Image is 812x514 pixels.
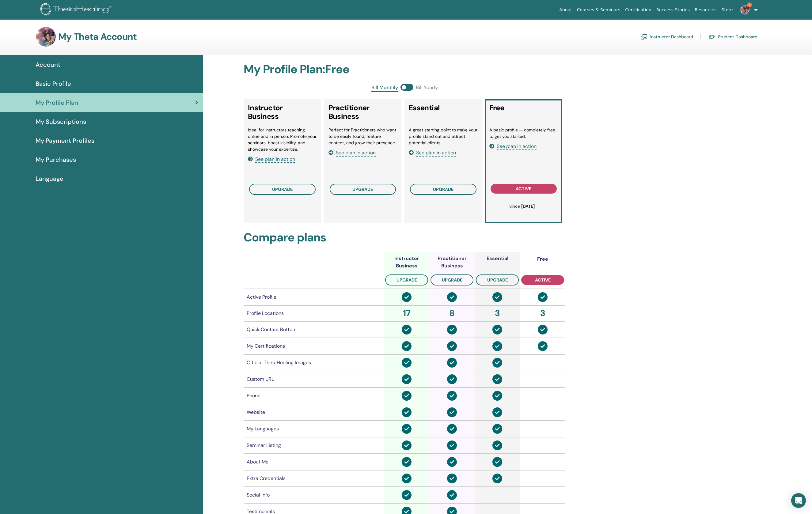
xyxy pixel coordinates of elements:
img: circle-check-solid.svg [538,341,548,351]
span: active [516,186,531,191]
span: upgrade [433,187,453,192]
img: circle-check-solid.svg [447,490,457,500]
h2: Compare plans [244,231,565,245]
img: circle-check-solid.svg [402,374,412,384]
div: Active Profile [247,293,381,301]
span: 4 [747,2,752,7]
img: circle-check-solid.svg [492,457,502,467]
span: Account [36,60,60,69]
img: circle-check-solid.svg [402,457,412,467]
img: circle-check-solid.svg [402,440,412,450]
img: circle-check-solid.svg [492,391,502,401]
span: upgrade [397,277,417,283]
b: [DATE] [521,203,535,209]
li: A great starting point to make your profile stand out and attract potential clients. [409,127,478,146]
a: Certification [623,4,654,16]
img: circle-check-solid.svg [492,292,502,302]
a: Instructor Dashboard [640,32,693,42]
div: Instructor Business [384,255,429,270]
button: upgrade [249,184,316,195]
button: upgrade [410,184,476,195]
button: upgrade [476,274,519,285]
div: Phone [247,392,381,399]
img: circle-check-solid.svg [447,424,457,434]
span: upgrade [352,187,373,192]
a: Resources [692,4,719,16]
span: My Subscriptions [36,117,86,126]
div: 3 [521,307,564,320]
img: circle-check-solid.svg [447,457,457,467]
button: upgrade [385,274,428,285]
button: active [521,275,564,285]
img: circle-check-solid.svg [402,407,412,417]
img: circle-check-solid.svg [402,358,412,368]
div: Seminar Listing [247,442,381,449]
img: circle-check-solid.svg [492,358,502,368]
img: circle-check-solid.svg [402,325,412,334]
span: Language [36,174,63,183]
span: See plan in action [497,143,537,150]
span: See plan in action [416,149,456,157]
span: upgrade [487,277,508,283]
h2: My Profile Plan : Free [244,62,565,77]
span: My Purchases [36,155,76,164]
a: See plan in action [489,143,537,149]
a: About [557,4,574,16]
img: circle-check-solid.svg [402,391,412,401]
img: circle-check-solid.svg [402,292,412,302]
span: My Profile Plan [36,98,78,107]
a: See plan in action [409,149,456,156]
button: upgrade [431,274,473,285]
span: active [535,277,551,283]
a: Courses & Seminars [575,4,623,16]
li: A basic profile — completely free to get you started. [489,127,558,140]
img: logo.png [40,3,114,17]
div: Free [537,255,548,263]
div: Social Info [247,491,381,499]
img: circle-check-solid.svg [492,325,502,334]
span: Basic Profile [36,79,71,88]
img: circle-check-solid.svg [538,292,548,302]
span: upgrade [272,187,293,192]
img: default.jpg [36,27,56,47]
span: upgrade [442,277,462,283]
a: Store [719,4,735,16]
span: See plan in action [336,149,376,157]
img: circle-check-solid.svg [447,440,457,450]
div: 8 [431,307,473,320]
img: circle-check-solid.svg [492,424,502,434]
li: Perfect for Practitioners who want to be easily found, feature content, and grow their presence. [328,127,397,146]
img: circle-check-solid.svg [447,325,457,334]
img: circle-check-solid.svg [447,407,457,417]
li: Ideal for Instructors teaching online and in person. Promote your seminars, boost visibility, and... [248,127,317,153]
p: Since [492,203,552,210]
img: default.jpg [740,5,750,15]
a: See plan in action [248,156,295,162]
div: Open Intercom Messenger [791,493,806,508]
img: circle-check-solid.svg [447,474,457,483]
div: 3 [476,307,519,320]
span: My Payment Profiles [36,136,94,145]
img: circle-check-solid.svg [447,374,457,384]
img: circle-check-solid.svg [402,490,412,500]
div: My Languages [247,425,381,433]
a: Success Stories [654,4,692,16]
img: circle-check-solid.svg [447,391,457,401]
span: Bill Monthly [371,84,398,92]
img: chalkboard-teacher.svg [640,34,648,40]
img: circle-check-solid.svg [538,325,548,334]
button: upgrade [330,184,396,195]
img: graduation-cap.svg [708,34,715,40]
a: Student Dashboard [708,32,757,42]
img: circle-check-solid.svg [447,358,457,368]
div: 17 [385,307,428,320]
img: circle-check-solid.svg [447,292,457,302]
div: Profile Locations [247,310,381,317]
img: circle-check-solid.svg [492,440,502,450]
img: circle-check-solid.svg [402,424,412,434]
div: Essential [487,255,508,262]
a: See plan in action [328,149,376,156]
div: My Certifications [247,342,381,350]
div: Custom URL [247,376,381,383]
span: See plan in action [255,156,295,163]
